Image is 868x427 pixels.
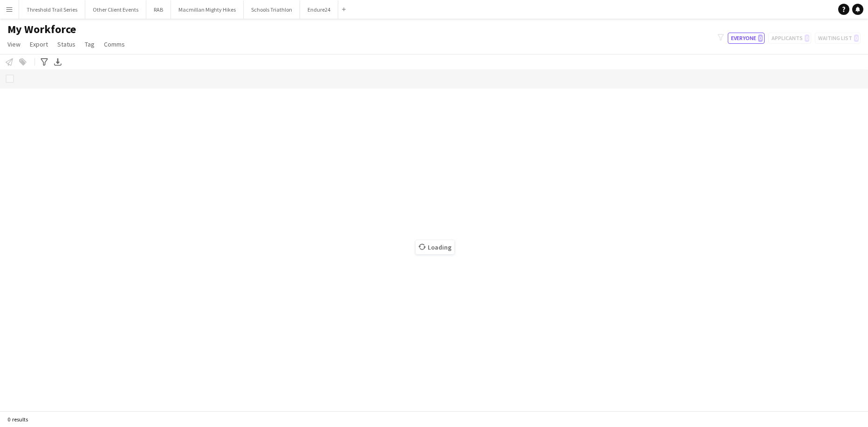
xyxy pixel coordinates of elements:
[104,40,125,48] span: Comms
[146,0,171,19] button: RAB
[81,38,98,50] a: Tag
[57,40,75,48] span: Status
[244,0,300,19] button: Schools Triathlon
[100,38,129,50] a: Comms
[758,34,763,42] span: 0
[7,22,76,36] span: My Workforce
[300,0,338,19] button: Endure24
[30,40,48,48] span: Export
[85,40,95,48] span: Tag
[39,56,50,68] app-action-btn: Advanced filters
[171,0,244,19] button: Macmillan Mighty Hikes
[54,38,79,50] a: Status
[416,240,454,254] span: Loading
[52,56,63,68] app-action-btn: Export XLSX
[4,38,24,50] a: View
[7,40,21,48] span: View
[85,0,146,19] button: Other Client Events
[728,33,765,44] button: Everyone0
[26,38,52,50] a: Export
[19,0,85,19] button: Threshold Trail Series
